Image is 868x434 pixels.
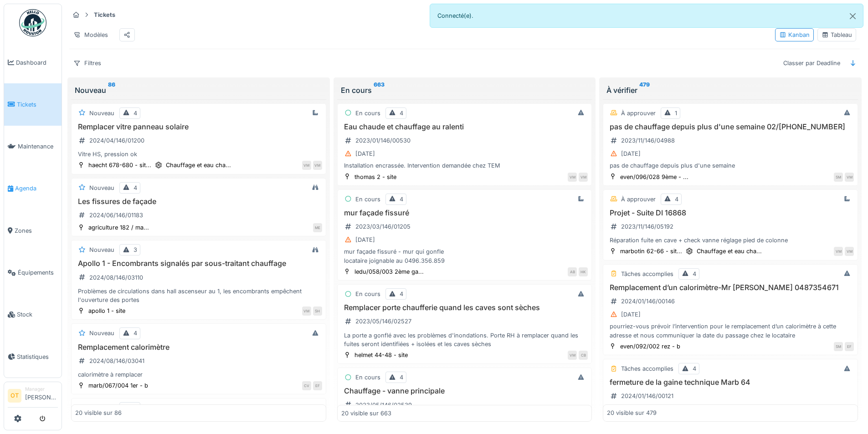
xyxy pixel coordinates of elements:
div: À approuver [621,195,656,204]
div: VM [834,247,843,256]
div: agriculture 182 / ma... [88,223,149,232]
div: 2023/11/146/04988 [621,136,675,145]
div: CV [302,381,311,390]
div: VM [568,351,577,360]
div: Vitre HS, pression ok [75,150,322,158]
span: Agenda [15,184,58,193]
div: 2024/06/146/01183 [89,211,143,220]
div: EF [845,342,854,351]
div: 4 [675,195,678,204]
div: [DATE] [355,235,375,244]
div: even/092/002 rez - b [620,342,680,351]
span: Tickets [17,100,58,109]
div: Installation encrassée. Intervention demandée chez TEM [341,161,588,170]
div: 20 visible sur 479 [607,409,657,418]
div: Nouveau [89,109,114,117]
div: CB [579,351,588,360]
h3: mur façade fissuré [341,209,588,217]
button: Close [842,4,863,28]
div: 4 [400,109,403,117]
div: VM [845,247,854,256]
h3: Remplacer porte chaufferie quand les caves sont sèches [341,303,588,312]
div: Nouveau [75,85,323,96]
a: Stock [4,294,62,336]
a: Maintenance [4,126,62,168]
div: pourriez-vous prévoir l’intervention pour le remplacement d’un calorimètre à cette adresse et nou... [607,322,854,339]
div: SM [834,342,843,351]
li: OT [8,389,21,403]
a: OT Manager[PERSON_NAME] [8,386,58,408]
h3: Remplacement d’un calorimètre-Mr [PERSON_NAME] 0487354671 [607,283,854,292]
div: 2023/03/146/01205 [355,222,411,231]
div: 2024/01/146/00121 [621,392,673,400]
div: VM [579,173,588,182]
sup: 479 [639,85,650,96]
a: Dashboard [4,41,62,83]
strong: Tickets [90,10,119,19]
div: VM [313,161,322,170]
div: Problèmes de circulations dans hall ascenseur au 1, les encombrants empêchent l'ouverture des portes [75,287,322,304]
div: 4 [400,373,403,382]
div: 2023/01/146/00530 [355,136,411,145]
div: 4 [134,184,137,192]
sup: 663 [374,85,385,96]
span: Zones [15,226,58,235]
div: 2024/04/146/01200 [89,136,144,145]
div: EF [313,381,322,390]
img: Badge_color-CXgf-gQk.svg [19,9,46,36]
div: Tâches accomplies [621,270,673,278]
li: [PERSON_NAME] [25,386,58,405]
div: Modèles [69,28,112,41]
div: mur façade fissuré - mur qui gonfle locataire joignable au 0496.356.859 [341,247,588,265]
div: 2023/05/146/02539 [355,401,412,409]
h3: Eau chaude et chauffage au ralenti [341,123,588,131]
div: Réparation fuite en cave + check vanne réglage pied de colonne [607,236,854,245]
div: En cours [355,195,380,204]
div: helmet 44-48 - site [354,351,408,359]
div: VM [302,306,311,316]
div: 4 [400,290,403,298]
h3: Remplacer vitre panneau solaire [75,123,322,131]
div: 2024/08/146/03041 [89,357,144,365]
div: HK [579,267,588,276]
h3: Chauffage - vanne principale [341,387,588,395]
div: marb/067/004 1er - b [88,381,148,390]
div: 4 [134,329,137,337]
span: Dashboard [16,58,58,67]
div: 20 visible sur 663 [341,409,391,418]
div: Chauffage et eau cha... [166,161,231,169]
div: 2024/01/146/00146 [621,297,675,306]
div: Manager [25,386,58,393]
span: Maintenance [18,142,58,151]
a: Zones [4,209,62,251]
div: [DATE] [355,149,375,158]
div: ledu/058/003 2ème ga... [354,267,424,276]
a: Équipements [4,251,62,293]
div: Nouveau [89,245,114,254]
div: 2024/08/146/03110 [89,273,143,282]
h3: Apollo 1 - Encombrants signalés par sous-traitant chauffage [75,259,322,268]
h3: pas de chauffage depuis plus d'une semaine 02/[PHONE_NUMBER] [607,123,854,131]
div: Nouveau [89,329,114,337]
span: Statistiques [17,352,58,361]
div: Classer par Deadline [779,56,844,70]
div: En cours [355,290,380,298]
div: pas de chauffage depuis plus d'une semaine [607,161,854,170]
div: ME [313,223,322,232]
div: En cours [341,85,589,96]
div: À approuver [621,109,656,117]
div: apollo 1 - site [88,306,125,315]
span: Stock [17,310,58,319]
div: Tâches accomplies [621,364,673,373]
div: 2023/11/146/05192 [621,222,673,231]
h3: Projet - Suite DI 16868 [607,209,854,217]
div: Nouveau [89,403,114,412]
div: 4 [134,403,137,412]
div: Chauffage et eau cha... [697,247,762,255]
div: 4 [134,109,137,117]
div: 2023/05/146/02527 [355,317,411,326]
div: En cours [355,109,380,117]
div: En cours [355,373,380,382]
a: Statistiques [4,336,62,378]
div: haecht 678-680 - sit... [88,161,151,169]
